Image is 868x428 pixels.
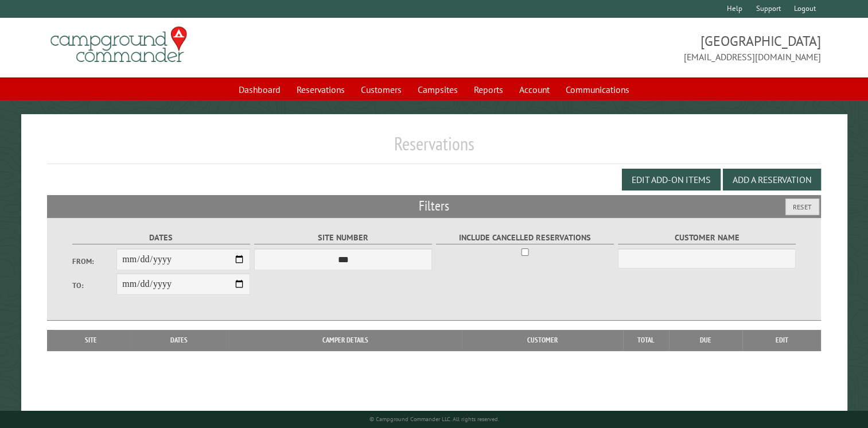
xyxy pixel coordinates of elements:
th: Site [53,330,129,351]
th: Camper Details [229,330,462,351]
a: Campsites [411,79,465,100]
span: [GEOGRAPHIC_DATA] [EMAIL_ADDRESS][DOMAIN_NAME] [434,32,822,64]
label: To: [72,280,117,291]
label: Customer Name [618,231,796,244]
th: Total [623,330,669,351]
a: Customers [354,79,408,100]
label: From: [72,256,117,267]
a: Reports [467,79,510,100]
button: Edit Add-on Items [622,169,721,190]
button: Add a Reservation [723,169,821,190]
h1: Reservations [47,133,821,164]
button: Reset [785,199,819,215]
a: Account [512,79,556,100]
th: Edit [742,330,821,351]
h2: Filters [47,195,821,217]
th: Dates [129,330,229,351]
a: Dashboard [232,79,287,100]
img: Campground Commander [47,22,190,67]
label: Site Number [254,231,433,244]
a: Reservations [290,79,352,100]
label: Dates [72,231,251,244]
small: © Campground Commander LLC. All rights reserved. [369,415,499,423]
label: Include Cancelled Reservations [436,231,614,244]
a: Communications [559,79,636,100]
th: Due [669,330,742,351]
th: Customer [462,330,623,351]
